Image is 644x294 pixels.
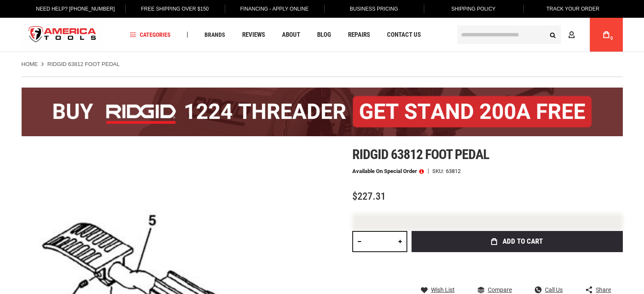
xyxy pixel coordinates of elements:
[22,19,104,51] a: store logo
[431,287,455,293] span: Wish List
[242,32,265,38] span: Reviews
[317,32,331,38] span: Blog
[282,32,300,38] span: About
[598,18,614,52] a: 0
[313,29,335,41] a: Blog
[126,29,174,41] a: Categories
[545,27,561,43] button: Search
[432,168,446,174] strong: SKU
[130,32,171,38] span: Categories
[545,287,563,293] span: Call Us
[383,29,425,41] a: Contact Us
[421,286,455,294] a: Wish List
[352,146,489,162] span: Ridgid 63812 foot pedal
[451,6,496,12] span: Shipping Policy
[412,231,623,252] button: Add to Cart
[352,168,424,174] p: Available on Special Order
[238,29,269,41] a: Reviews
[446,168,461,174] div: 63812
[22,19,104,51] img: America Tools
[278,29,304,41] a: About
[47,61,120,67] strong: RIDGID 63812 FOOT PEDAL
[348,32,370,38] span: Repairs
[488,287,512,293] span: Compare
[352,190,386,202] span: $227.31
[596,287,611,293] span: Share
[22,60,38,68] a: Home
[344,29,374,41] a: Repairs
[205,32,225,38] span: Brands
[611,36,613,41] span: 0
[201,29,229,41] a: Brands
[387,32,421,38] span: Contact Us
[478,286,512,294] a: Compare
[503,238,543,245] span: Add to Cart
[535,286,563,294] a: Call Us
[22,88,623,136] img: BOGO: Buy the RIDGID® 1224 Threader (26092), get the 92467 200A Stand FREE!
